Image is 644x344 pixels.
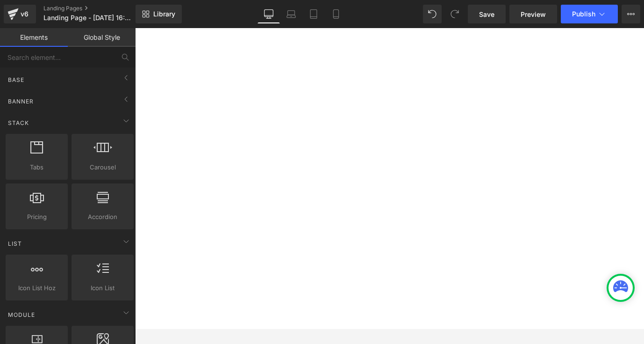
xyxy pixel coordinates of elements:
[561,5,618,23] button: Publish
[43,5,151,12] a: Landing Pages
[74,162,131,172] span: Carousel
[622,5,640,23] button: More
[423,5,442,23] button: Undo
[8,212,65,222] span: Pricing
[7,75,25,84] span: Base
[509,5,557,23] a: Preview
[68,28,136,47] a: Global Style
[19,8,30,20] div: v6
[136,5,182,23] a: New Library
[43,14,133,22] span: Landing Page - [DATE] 16:27:38
[302,5,325,23] a: Tablet
[572,10,595,18] span: Publish
[7,118,30,127] span: Stack
[7,310,36,319] span: Module
[74,283,131,293] span: Icon List
[612,312,635,335] iframe: Intercom live chat
[445,5,464,23] button: Redo
[325,5,347,23] a: Mobile
[74,212,131,222] span: Accordion
[8,162,65,172] span: Tabs
[521,9,546,19] span: Preview
[479,9,494,19] span: Save
[7,97,35,106] span: Banner
[8,283,65,293] span: Icon List Hoz
[4,5,36,23] a: v6
[258,5,280,23] a: Desktop
[153,10,175,18] span: Library
[280,5,302,23] a: Laptop
[7,239,23,248] span: List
